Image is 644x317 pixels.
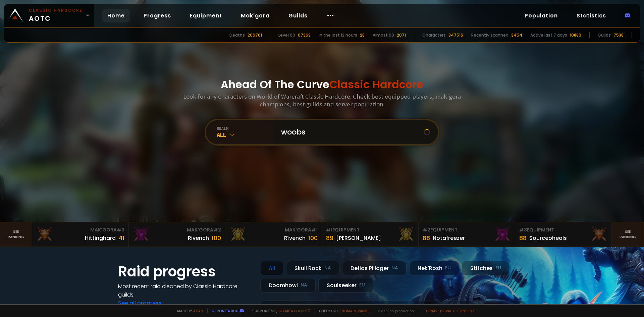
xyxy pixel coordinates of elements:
[4,4,94,27] a: Classic HardcoreAOTC
[519,226,607,233] div: Equipment
[36,226,124,233] div: Mak'Gora
[448,32,463,38] div: 847516
[423,226,511,233] div: Equipment
[326,233,333,243] div: 89
[138,9,176,22] a: Progress
[260,278,316,293] div: Doomhowl
[248,308,311,313] span: Support me,
[440,308,454,313] a: Privacy
[118,261,252,282] h1: Raid progress
[419,222,515,247] a: #2Equipment88Notafreezer
[515,222,612,247] a: #3Equipment88Sourceoheals
[423,226,430,233] span: # 2
[29,7,83,23] span: AOTC
[188,234,209,242] div: Rivench
[495,265,501,271] small: EU
[445,265,451,271] small: EU
[519,9,563,22] a: Population
[422,32,446,38] div: Characters
[360,32,365,38] div: 28
[598,32,611,38] div: Guilds
[248,32,262,38] div: 206761
[342,261,407,275] div: Defias Pillager
[117,226,124,233] span: # 3
[32,222,129,247] a: Mak'Gora#3Hittinghard41
[519,226,527,233] span: # 3
[118,282,252,299] h4: Most recent raid cleaned by Classic Hardcore guilds
[519,233,527,243] div: 88
[571,9,611,22] a: Statistics
[326,226,414,233] div: Equipment
[613,32,624,38] div: 7538
[433,234,465,242] div: Notafreezer
[278,32,295,38] div: Level 60
[471,32,508,38] div: Recently scanned
[462,261,509,275] div: Stitches
[326,226,332,233] span: # 1
[213,226,221,233] span: # 2
[133,226,221,233] div: Mak'Gora
[336,234,381,242] div: [PERSON_NAME]
[529,234,567,242] div: Sourceoheals
[29,7,83,13] small: Classic Hardcore
[193,308,203,313] a: a fan
[118,233,124,243] div: 41
[324,265,331,271] small: NA
[225,222,322,247] a: Mak'Gora#1Rîvench100
[277,308,311,313] a: Buy me a coffee
[511,32,522,38] div: 3454
[340,308,370,313] a: [DOMAIN_NAME]
[301,282,307,288] small: NA
[315,308,370,313] span: Checkout
[457,308,475,313] a: Consent
[180,93,464,108] h3: Look for any characters on World of Warcraft Classic Hardcore. Check best equipped players, mak'g...
[217,126,273,131] div: realm
[391,265,398,271] small: NA
[423,233,430,243] div: 88
[235,9,275,22] a: Mak'gora
[318,278,373,293] div: Soulseeker
[221,76,423,93] h1: Ahead Of The Curve
[322,222,419,247] a: #1Equipment89[PERSON_NAME]
[570,32,581,38] div: 10889
[409,261,459,275] div: Nek'Rosh
[319,32,357,38] div: In the last 12 hours
[359,282,365,288] small: EU
[118,299,162,307] a: See all progress
[102,9,130,22] a: Home
[329,77,423,92] span: Classic Hardcore
[530,32,567,38] div: Active last 7 days
[260,261,283,275] div: All
[85,234,116,242] div: Hittinghard
[212,233,221,243] div: 100
[284,234,306,242] div: Rîvench
[283,9,313,22] a: Guilds
[425,308,437,313] a: Terms
[229,32,245,38] div: Deaths
[173,308,203,313] span: Made by
[298,32,311,38] div: 67363
[373,32,394,38] div: Almost 60
[212,308,238,313] a: Report a bug
[277,120,424,144] input: Search a character...
[229,226,318,233] div: Mak'Gora
[397,32,406,38] div: 2071
[217,131,273,139] div: All
[129,222,225,247] a: Mak'Gora#2Rivench100
[286,261,339,275] div: Skull Rock
[184,9,227,22] a: Equipment
[311,226,318,233] span: # 1
[374,308,414,313] span: v. d752d5 - production
[308,233,318,243] div: 100
[612,222,644,247] a: Seeranking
